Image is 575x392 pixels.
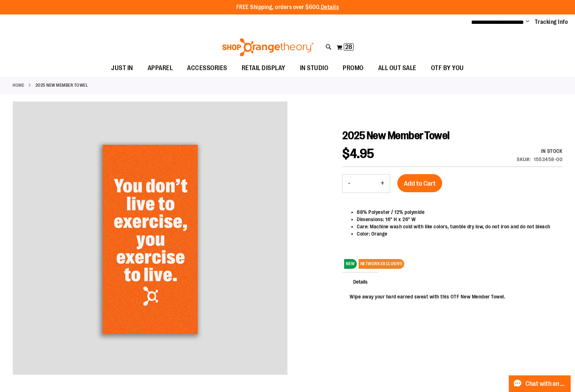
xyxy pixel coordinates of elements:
div: Availability [517,147,562,155]
span: In stock [541,148,562,154]
button: Account menu [526,18,529,26]
div: carousel [13,102,288,376]
button: Chat with an Expert [509,375,571,392]
img: Shop Orangetheory [221,38,315,56]
p: FREE Shipping, orders over $600. [236,3,339,12]
a: Home [13,82,24,89]
span: 28 [345,43,352,51]
li: Care: Machine wash cold with like colors, tumble dry low, do not iron and do not bleach [357,223,550,230]
p: Wipe away your hard earned sweat with this OTF New Member Towel. [350,293,555,300]
img: OTF 2025 New Member Towel [13,100,288,375]
span: $4.95 [342,146,375,161]
button: Add to Cart [397,174,442,192]
span: OTF BY YOU [431,60,464,76]
span: ALL OUT SALE [378,60,417,76]
span: APPAREL [148,60,173,76]
span: Details [342,272,379,291]
span: 2025 New Member Towel [342,129,450,142]
button: Decrease product quantity [343,175,356,193]
a: Tracking Info [535,18,568,26]
span: RETAIL DISPLAY [242,60,286,76]
a: Details [321,4,339,10]
div: OTF 2025 New Member Towel [13,102,288,376]
li: Color: Orange [357,230,550,237]
span: NEW [344,259,357,269]
input: Product quantity [356,175,375,192]
strong: SKU [517,156,531,162]
button: Increase product quantity [375,175,390,193]
div: 1553458-00 [534,156,562,163]
li: Dimensions: 16" H x 26" W [357,216,550,223]
span: Add to Cart [404,180,436,188]
span: PROMO [343,60,364,76]
span: IN STUDIO [300,60,329,76]
span: JUST IN [111,60,133,76]
span: ACCESSORIES [187,60,227,76]
span: NETWORK EXCLUSIVE [359,259,405,269]
strong: 2025 New Member Towel [35,82,88,89]
li: 88% Polyester / 12% polymide [357,208,550,216]
span: Chat with an Expert [525,380,566,387]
